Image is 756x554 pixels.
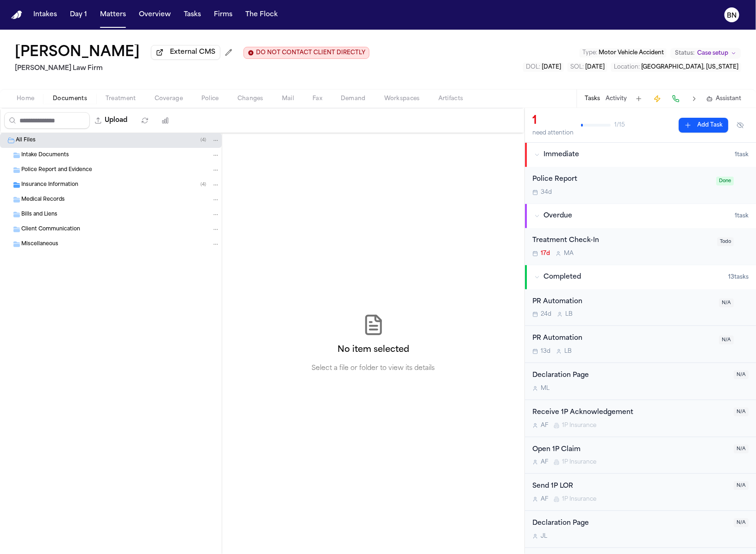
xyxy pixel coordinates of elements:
div: Open task: PR Automation [525,289,756,326]
span: Motor Vehicle Accident [599,50,664,56]
button: Edit Location: Raleigh, North Carolina [611,63,741,72]
span: 13d [541,348,550,355]
a: Home [11,11,22,19]
button: Edit DOL: 2025-07-01 [523,63,564,72]
div: Open task: Police Report [525,167,756,204]
div: Open task: Treatment Check-In [525,228,756,265]
span: SOL : [570,64,584,70]
div: Send 1P LOR [532,481,728,492]
div: 1 [532,114,574,128]
span: Type : [582,50,597,56]
span: Insurance Information [21,181,78,189]
span: Client Communication [21,226,80,234]
span: J L [541,533,547,540]
button: External CMS [151,45,220,60]
button: Matters [96,6,130,23]
span: N/A [719,299,734,307]
span: 1 task [735,212,749,220]
span: N/A [719,336,734,344]
button: Add Task [632,92,645,105]
span: Bills and Liens [21,211,57,219]
span: 1P Insurance [562,458,596,466]
button: The Flock [242,6,281,23]
span: 1 task [735,151,749,159]
div: Open task: Open 1P Claim [525,437,756,474]
span: A F [541,422,548,429]
button: Upload [90,112,133,129]
span: 1 / 15 [614,121,625,129]
span: Changes [237,95,263,102]
span: Miscellaneous [21,241,58,248]
button: Completed13tasks [525,265,756,289]
div: Open task: Send 1P LOR [525,474,756,511]
span: Intake Documents [21,152,69,159]
span: N/A [734,445,749,453]
span: ( 4 ) [200,138,206,143]
button: Change status from Case setup [670,48,741,59]
button: Immediate1task [525,143,756,167]
a: Intakes [30,6,61,23]
button: Overview [135,6,175,23]
span: ( 4 ) [200,182,206,187]
span: 24d [541,311,551,318]
div: PR Automation [532,333,713,344]
h2: [PERSON_NAME] Law Firm [15,63,369,74]
button: Tasks [585,95,600,102]
span: Artifacts [438,95,463,102]
div: Police Report [532,174,711,185]
span: N/A [734,481,749,490]
button: Tasks [180,6,205,23]
button: Make a Call [669,92,682,105]
span: Case setup [697,50,728,57]
div: Open task: PR Automation [525,326,756,363]
input: Search files [4,112,90,129]
span: DOL : [526,64,540,70]
span: L B [564,348,572,355]
div: Receive 1P Acknowledgement [532,408,728,418]
button: Edit Type: Motor Vehicle Accident [580,48,667,57]
span: M L [541,385,550,392]
span: [DATE] [542,64,561,70]
span: Completed [544,273,581,282]
span: N/A [734,370,749,379]
button: Create Immediate Task [651,92,664,105]
button: Day 1 [66,6,91,23]
span: Overdue [544,211,572,221]
div: Open 1P Claim [532,445,728,455]
div: Open task: Receive 1P Acknowledgement [525,400,756,437]
h1: [PERSON_NAME] [15,45,140,61]
button: Overdue1task [525,204,756,228]
span: Todo [717,237,734,246]
p: Select a file or folder to view its details [312,364,435,373]
div: Treatment Check-In [532,236,712,246]
span: Mail [282,95,294,102]
span: Medical Records [21,196,65,204]
button: Assistant [706,95,741,102]
span: [GEOGRAPHIC_DATA], [US_STATE] [641,64,738,70]
button: Edit matter name [15,45,140,61]
div: Open task: Declaration Page [525,511,756,548]
div: Open task: Declaration Page [525,363,756,400]
span: 34d [541,189,552,196]
span: Documents [53,95,87,102]
span: A F [541,496,548,503]
span: A F [541,458,548,466]
div: Declaration Page [532,370,728,381]
span: Assistant [716,95,741,102]
button: Firms [210,6,236,23]
div: PR Automation [532,297,713,307]
span: Police Report and Evidence [21,166,92,174]
span: 1P Insurance [562,496,596,503]
button: Activity [606,95,627,102]
span: Location : [614,64,640,70]
span: 13 task s [728,274,749,281]
span: Treatment [106,95,136,102]
div: need attention [532,129,574,137]
span: L B [565,311,573,318]
span: 17d [541,250,550,257]
h2: No item selected [337,344,409,357]
span: External CMS [170,48,215,57]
